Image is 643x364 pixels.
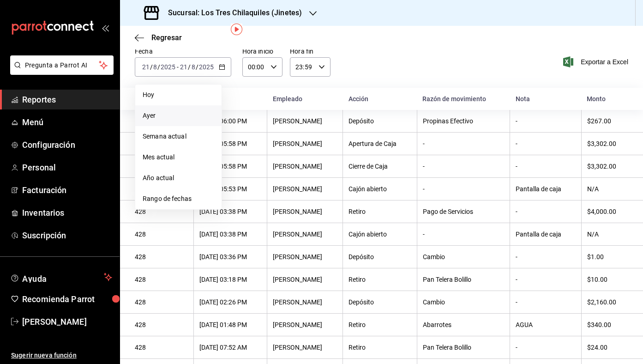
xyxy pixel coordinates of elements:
[198,63,214,71] input: ----
[177,63,179,71] span: -
[135,48,231,55] label: Fecha
[273,208,337,215] div: [PERSON_NAME]
[199,208,261,215] div: [DATE] 03:38 PM
[22,161,112,174] span: Personal
[135,344,188,351] div: 428
[135,321,188,328] div: 428
[231,24,242,35] img: Tooltip marker
[142,63,150,71] input: --
[423,117,505,125] div: Propinas Efectivo
[581,88,643,110] th: Monto
[273,276,337,283] div: [PERSON_NAME]
[587,117,628,125] div: $267.00
[423,140,505,147] div: -
[273,231,337,238] div: [PERSON_NAME]
[22,272,100,283] span: Ayuda
[565,56,628,67] button: Exportar a Excel
[273,185,337,193] div: [PERSON_NAME]
[143,132,214,141] span: Semana actual
[22,116,112,128] span: Menú
[423,208,505,215] div: Pago de Servicios
[199,163,261,170] div: [DATE] 05:58 PM
[199,321,261,328] div: [DATE] 01:48 PM
[150,63,153,71] span: /
[587,253,628,261] div: $1.00
[516,231,575,238] div: Pantalla de caja
[516,344,575,351] div: -
[516,298,575,306] div: -
[143,90,214,100] span: Hoy
[587,276,628,283] div: $10.00
[153,63,157,71] input: --
[180,63,188,71] input: --
[516,321,575,328] div: AGUA
[273,163,337,170] div: [PERSON_NAME]
[135,208,188,215] div: 428
[191,63,196,71] input: --
[587,344,628,351] div: $24.00
[349,185,411,193] div: Cajón abierto
[135,276,188,283] div: 428
[273,298,337,306] div: [PERSON_NAME]
[516,208,575,215] div: -
[22,139,112,151] span: Configuración
[188,63,191,71] span: /
[193,88,267,110] th: Hora
[587,163,628,170] div: $3,302.00
[199,117,261,125] div: [DATE] 06:00 PM
[516,163,575,170] div: -
[417,88,510,110] th: Razón de movimiento
[22,315,112,328] span: [PERSON_NAME]
[157,63,160,71] span: /
[143,173,214,183] span: Año actual
[587,208,628,215] div: $4,000.00
[273,117,337,125] div: [PERSON_NAME]
[273,253,337,261] div: [PERSON_NAME]
[6,67,114,77] a: Pregunta a Parrot AI
[135,298,188,306] div: 428
[22,206,112,219] span: Inventarios
[516,117,575,125] div: -
[267,88,343,110] th: Empleado
[587,231,628,238] div: N/A
[423,321,505,328] div: Abarrotes
[199,185,261,193] div: [DATE] 05:53 PM
[151,33,182,42] span: Regresar
[516,140,575,147] div: -
[587,185,628,193] div: N/A
[349,231,411,238] div: Cajón abierto
[349,298,411,306] div: Depósito
[516,276,575,283] div: -
[423,253,505,261] div: Cambio
[199,276,261,283] div: [DATE] 03:18 PM
[423,231,505,238] div: -
[587,321,628,328] div: $340.00
[196,63,198,71] span: /
[22,229,112,242] span: Suscripción
[143,194,214,204] span: Rango de fechas
[143,152,214,162] span: Mes actual
[120,88,193,110] th: Corte de caja
[343,88,417,110] th: Acción
[510,88,581,110] th: Nota
[273,344,337,351] div: [PERSON_NAME]
[273,140,337,147] div: [PERSON_NAME]
[349,321,411,328] div: Retiro
[161,7,302,18] h3: Sucursal: Los Tres Chilaquiles (Jinetes)
[143,111,214,121] span: Ayer
[199,298,261,306] div: [DATE] 02:26 PM
[290,48,331,55] label: Hora fin
[135,33,182,42] button: Regresar
[587,140,628,147] div: $3,302.00
[587,298,628,306] div: $2,160.00
[349,163,411,170] div: Cierre de Caja
[199,253,261,261] div: [DATE] 03:36 PM
[160,63,176,71] input: ----
[349,344,411,351] div: Retiro
[349,117,411,125] div: Depósito
[423,163,505,170] div: -
[242,48,283,55] label: Hora inicio
[25,61,99,70] span: Pregunta a Parrot AI
[349,276,411,283] div: Retiro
